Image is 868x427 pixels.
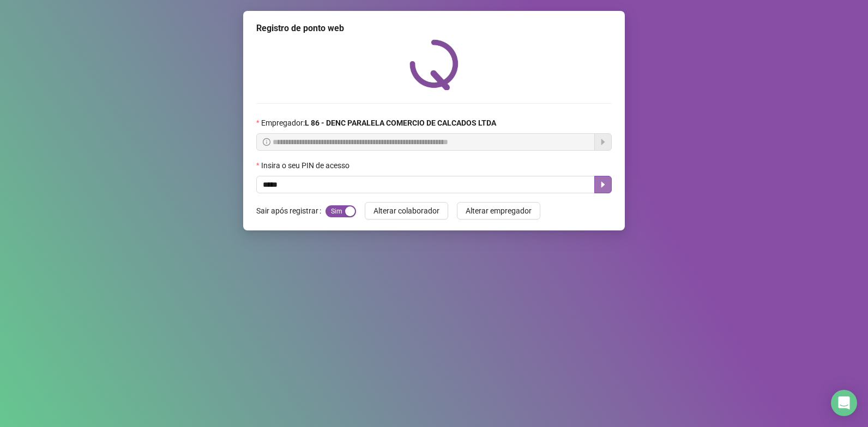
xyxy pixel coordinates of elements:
[365,202,448,220] button: Alterar colaborador
[466,205,532,217] span: Alterar empregador
[373,205,439,217] span: Alterar colaborador
[256,202,325,220] label: Sair após registrar
[263,138,270,146] span: info-circle
[409,39,459,90] img: QRPoint
[457,202,540,220] button: Alterar empregador
[599,180,607,189] span: caret-right
[256,159,357,171] label: Insira o seu PIN de acesso
[256,22,612,35] div: Registro de ponto web
[305,118,496,127] strong: L 86 - DENC PARALELA COMERCIO DE CALCADOS LTDA
[831,390,857,416] div: Open Intercom Messenger
[261,117,496,129] span: Empregador :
